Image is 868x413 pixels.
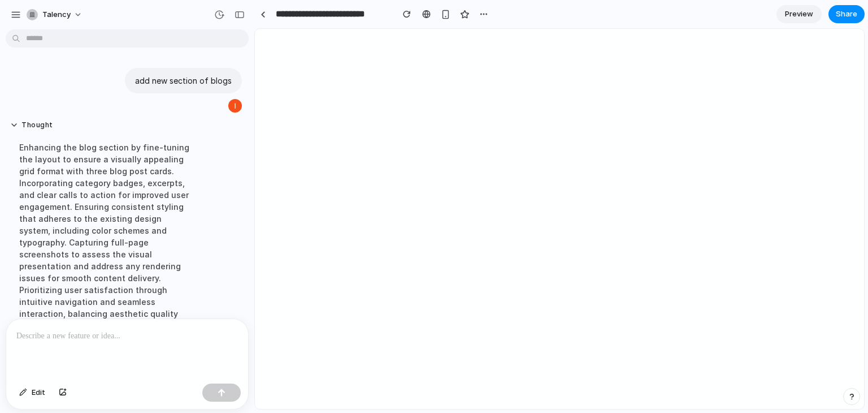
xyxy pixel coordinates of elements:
[776,5,822,23] a: Preview
[32,387,45,398] span: Edit
[14,384,51,402] button: Edit
[836,8,857,20] span: Share
[22,6,88,24] button: talency
[42,9,71,20] span: talency
[10,135,199,350] div: Enhancing the blog section by fine-tuning the layout to ensure a visually appealing grid format w...
[135,75,232,87] p: add new section of blogs
[785,8,813,20] span: Preview
[828,5,865,23] button: Share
